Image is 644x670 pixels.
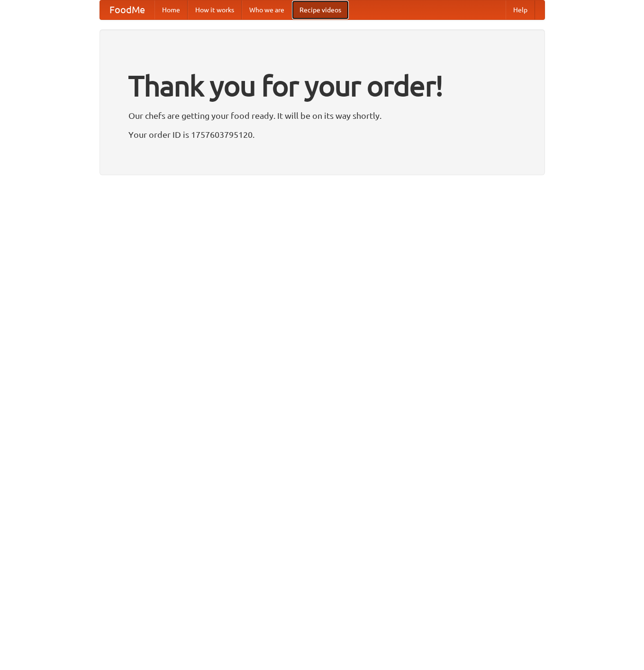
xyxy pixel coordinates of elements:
[242,0,292,19] a: Who we are
[128,108,516,123] p: Our chefs are getting your food ready. It will be on its way shortly.
[100,0,154,19] a: FoodMe
[506,0,535,19] a: Help
[188,0,242,19] a: How it works
[128,63,516,108] h1: Thank you for your order!
[128,127,516,142] p: Your order ID is 1757603795120.
[292,0,349,19] a: Recipe videos
[154,0,188,19] a: Home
